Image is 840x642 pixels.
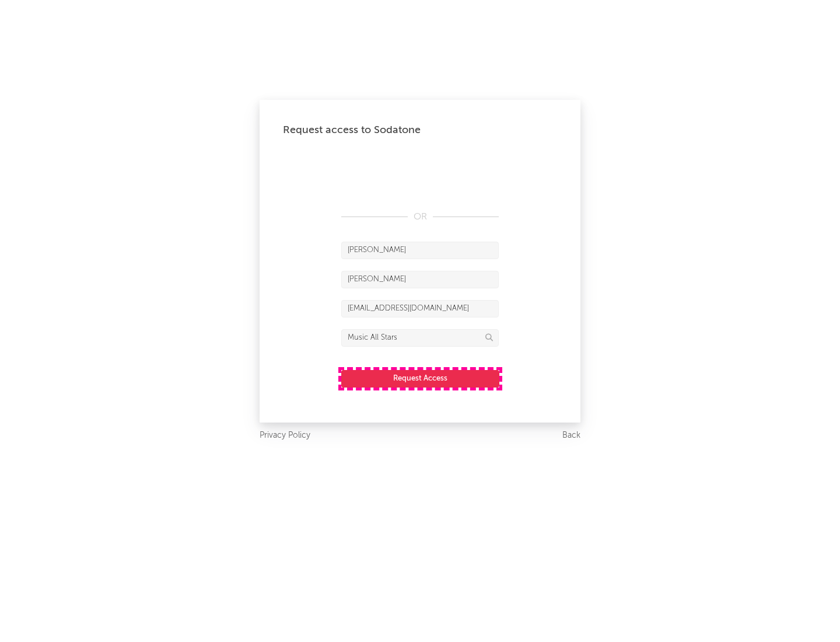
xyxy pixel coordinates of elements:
input: Email [341,300,499,317]
button: Request Access [341,370,499,388]
input: Division [341,329,499,347]
input: Last Name [341,271,499,288]
div: OR [341,210,499,224]
div: Request access to Sodatone [283,123,557,137]
input: First Name [341,242,499,259]
a: Back [562,428,580,443]
a: Privacy Policy [260,428,310,443]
